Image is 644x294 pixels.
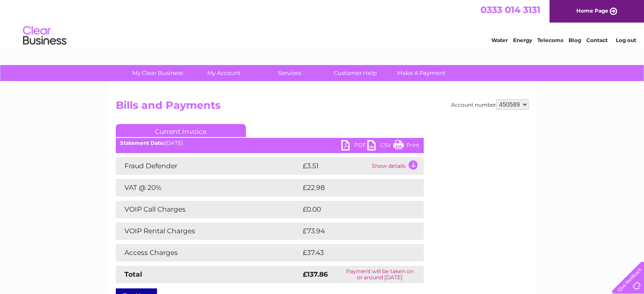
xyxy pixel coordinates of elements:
[116,244,301,261] td: Access Charges
[336,266,423,283] td: Payment will be taken on or around [DATE]
[301,157,369,175] td: £3.51
[23,23,67,49] img: logo.png
[491,37,508,43] a: Water
[116,157,301,175] td: Fraud Defender
[120,140,165,146] b: Statement Date:
[369,157,424,175] td: Show details
[586,37,608,43] a: Contact
[386,65,457,81] a: Make A Payment
[254,65,325,81] a: Services
[188,65,259,81] a: My Account
[367,140,393,153] a: CSV
[124,270,142,278] strong: Total
[116,201,301,218] td: VOIP Call Charges
[393,140,419,153] a: Print
[116,124,246,137] a: Current Invoice
[301,179,406,196] td: £22.98
[451,99,529,110] div: Account number
[320,65,391,81] a: Customer Help
[569,37,581,43] a: Blog
[116,99,529,116] h2: Bills and Payments
[513,37,532,43] a: Energy
[341,140,367,153] a: PDF
[303,270,328,278] strong: £137.86
[122,65,193,81] a: My Clear Business
[615,37,636,43] a: Log out
[118,5,527,42] div: Clear Business is a trading name of Verastar Limited (registered in [GEOGRAPHIC_DATA] No. 3667643...
[116,222,301,240] td: VOIP Rental Charges
[116,179,301,196] td: VAT @ 20%
[116,140,424,146] div: [DATE]
[301,244,406,261] td: £37.43
[301,201,404,218] td: £0.00
[481,4,540,15] a: 0333 014 3131
[537,37,563,43] a: Telecoms
[301,222,406,240] td: £73.94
